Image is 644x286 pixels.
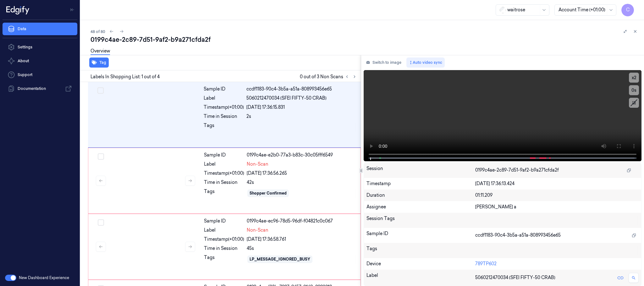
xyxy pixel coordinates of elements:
button: About [3,55,77,67]
div: Timestamp [366,180,475,187]
div: [PERSON_NAME] a [475,204,639,210]
div: LP_MESSAGE_IGNORED_BUSY [250,256,310,262]
div: 789TP602 [475,261,639,267]
div: Device [366,261,475,267]
div: Tags [204,188,244,198]
div: Timestamp (+01:00) [204,104,244,111]
button: Tag [89,58,109,68]
div: Timestamp (+01:00) [204,170,244,177]
div: Label [366,272,475,283]
button: Select row [98,219,104,226]
button: Toggle Navigation [67,5,77,15]
div: Shopper Confirmed [250,190,287,196]
div: Label [204,161,244,168]
div: Session Tags [366,215,475,225]
a: Overview [91,48,110,55]
div: ccdf1183-90c4-3b5a-a51a-808993456e65 [246,86,357,92]
div: 0199c4ae-ec96-78d5-96df-f04821c0c067 [247,218,357,224]
button: x2 [629,73,639,83]
span: 48 of 80 [91,29,105,34]
a: Data [3,23,77,35]
button: 0s [629,85,639,95]
span: Non-Scan [247,227,268,234]
button: C [621,4,634,16]
div: 0199c4ae-e2b0-77a3-b83c-30c05fff6549 [247,152,357,158]
div: Session [366,165,475,175]
div: 42s [247,179,357,186]
div: 0199c4ae-2c89-7d51-9af2-b9a271cfda2f [91,35,639,44]
span: 5060212470034 (SFEI FIFTY-50 CRAB) [475,274,555,281]
span: Non-Scan [247,161,268,168]
div: Assignee [366,204,475,210]
div: Time in Session [204,113,244,120]
div: [DATE] 17:36:13.424 [475,180,639,187]
button: Auto video sync [406,58,445,68]
span: Labels In Shopping List: 1 out of 4 [91,74,160,80]
div: Time in Session [204,245,244,252]
div: Sample ID [204,86,244,92]
div: Sample ID [204,218,244,224]
a: Settings [3,41,77,53]
div: Label [204,95,244,102]
div: 45s [247,245,357,252]
a: Documentation [3,82,77,95]
span: 0199c4ae-2c89-7d51-9af2-b9a271cfda2f [475,167,559,173]
div: Time in Session [204,179,244,186]
div: [DATE] 17:36:58.761 [247,236,357,243]
div: Tags [204,254,244,264]
div: Label [204,227,244,234]
button: Select row [97,87,104,94]
div: Tags [366,245,475,256]
button: Select row [98,153,104,160]
div: 2s [246,113,357,120]
button: Switch to image [364,58,404,68]
a: Support [3,69,77,81]
span: ccdf1183-90c4-3b5a-a51a-808993456e65 [475,232,561,239]
span: 5060212470034 (SFEI FIFTY-50 CRAB) [246,95,327,102]
span: 0 out of 3 Non Scans [300,73,358,80]
div: [DATE] 17:36:15.831 [246,104,357,111]
div: Sample ID [204,152,244,158]
div: Duration [366,192,475,199]
div: 01:11.209 [475,192,639,199]
div: Timestamp (+01:00) [204,236,244,243]
div: Sample ID [366,230,475,240]
div: [DATE] 17:36:56.265 [247,170,357,177]
div: Tags [204,122,244,132]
